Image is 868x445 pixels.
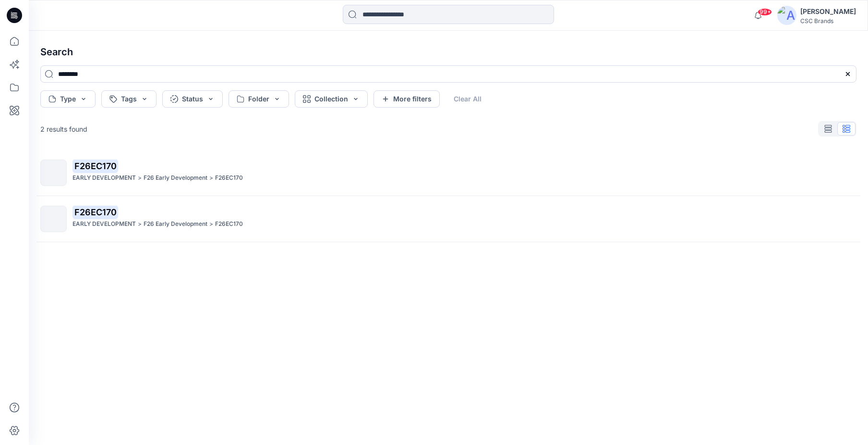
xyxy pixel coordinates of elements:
[72,205,118,219] mark: F26EC170
[72,159,118,173] mark: F26EC170
[138,173,142,183] p: >
[215,219,243,229] p: F26EC170
[72,173,136,183] p: EARLY DEVELOPMENT
[101,90,157,108] button: Tags
[215,173,243,183] p: F26EC170
[144,173,207,183] p: F26 Early Development
[758,8,772,16] span: 99+
[144,219,207,229] p: F26 Early Development
[40,124,87,134] p: 2 results found
[162,90,223,108] button: Status
[33,38,864,65] h4: Search
[800,6,856,17] div: [PERSON_NAME]
[138,219,142,229] p: >
[72,219,136,229] p: EARLY DEVELOPMENT
[209,173,213,183] p: >
[229,90,289,108] button: Folder
[35,200,862,238] a: F26EC170EARLY DEVELOPMENT>F26 Early Development>F26EC170
[295,90,368,108] button: Collection
[40,90,96,108] button: Type
[374,90,440,108] button: More filters
[209,219,213,229] p: >
[35,154,862,192] a: F26EC170EARLY DEVELOPMENT>F26 Early Development>F26EC170
[777,6,796,25] img: avatar
[800,17,856,25] div: CSC Brands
